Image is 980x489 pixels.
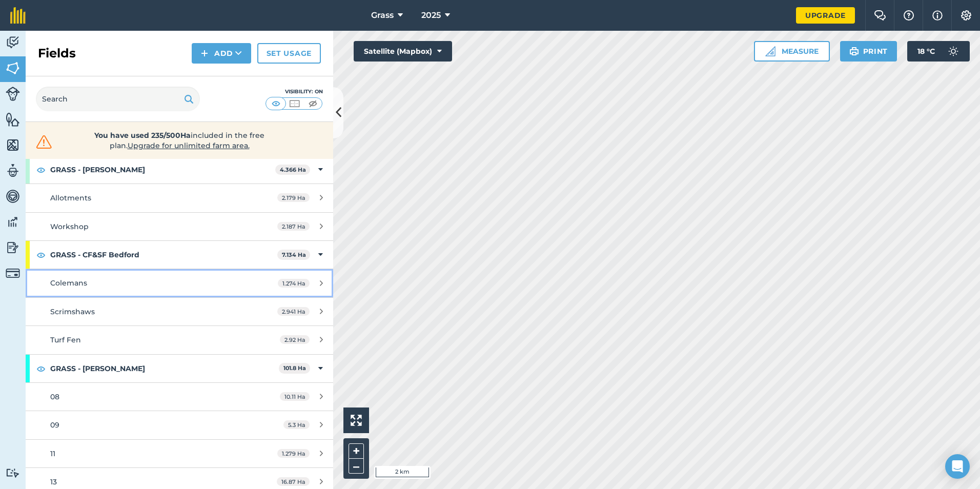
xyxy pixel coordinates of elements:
img: svg+xml;base64,PD94bWwgdmVyc2lvbj0iMS4wIiBlbmNvZGluZz0idXRmLTgiPz4KPCEtLSBHZW5lcmF0b3I6IEFkb2JlIE... [943,41,964,62]
img: A cog icon [960,10,972,21]
span: 09 [50,420,59,430]
img: svg+xml;base64,PD94bWwgdmVyc2lvbj0iMS4wIiBlbmNvZGluZz0idXRmLTgiPz4KPCEtLSBHZW5lcmF0b3I6IEFkb2JlIE... [6,163,20,178]
a: Workshop2.187 Ha [26,213,333,240]
button: + [349,443,364,459]
span: Allotments [50,193,91,202]
img: svg+xml;base64,PD94bWwgdmVyc2lvbj0iMS4wIiBlbmNvZGluZz0idXRmLTgiPz4KPCEtLSBHZW5lcmF0b3I6IEFkb2JlIE... [6,87,20,101]
img: svg+xml;base64,PD94bWwgdmVyc2lvbj0iMS4wIiBlbmNvZGluZz0idXRmLTgiPz4KPCEtLSBHZW5lcmF0b3I6IEFkb2JlIE... [6,468,20,478]
strong: 101.8 Ha [283,364,306,372]
h2: Fields [38,45,76,62]
img: svg+xml;base64,PHN2ZyB4bWxucz0iaHR0cDovL3d3dy53My5vcmcvMjAwMC9zdmciIHdpZHRoPSI1NiIgaGVpZ2h0PSI2MC... [6,112,20,127]
span: 16.87 Ha [277,477,310,486]
a: You have used 235/500Haincluded in the free plan.Upgrade for unlimited farm area. [34,130,325,151]
img: A question mark icon [903,10,915,21]
a: 095.3 Ha [26,411,333,439]
a: Turf Fen2.92 Ha [26,326,333,354]
span: 08 [50,392,59,401]
img: Ruler icon [765,46,775,56]
a: Set usage [257,43,321,64]
button: Measure [754,41,830,62]
img: svg+xml;base64,PHN2ZyB4bWxucz0iaHR0cDovL3d3dy53My5vcmcvMjAwMC9zdmciIHdpZHRoPSI1NiIgaGVpZ2h0PSI2MC... [6,137,20,153]
button: – [349,459,364,474]
img: svg+xml;base64,PHN2ZyB4bWxucz0iaHR0cDovL3d3dy53My5vcmcvMjAwMC9zdmciIHdpZHRoPSIxNCIgaGVpZ2h0PSIyNC... [201,47,208,59]
span: Turf Fen [50,335,81,344]
div: GRASS - [PERSON_NAME]101.8 Ha [26,355,333,382]
img: svg+xml;base64,PD94bWwgdmVyc2lvbj0iMS4wIiBlbmNvZGluZz0idXRmLTgiPz4KPCEtLSBHZW5lcmF0b3I6IEFkb2JlIE... [6,189,20,204]
input: Search [36,87,200,111]
button: Satellite (Mapbox) [354,41,452,62]
div: Visibility: On [266,88,323,96]
img: Four arrows, one pointing top left, one top right, one bottom right and the last bottom left [351,415,362,426]
div: Open Intercom Messenger [945,454,970,479]
a: Upgrade [796,7,855,24]
img: Two speech bubbles overlapping with the left bubble in the forefront [874,10,886,21]
img: svg+xml;base64,PD94bWwgdmVyc2lvbj0iMS4wIiBlbmNvZGluZz0idXRmLTgiPz4KPCEtLSBHZW5lcmF0b3I6IEFkb2JlIE... [6,214,20,230]
strong: GRASS - CF&SF Bedford [50,241,277,269]
img: svg+xml;base64,PHN2ZyB4bWxucz0iaHR0cDovL3d3dy53My5vcmcvMjAwMC9zdmciIHdpZHRoPSIxOSIgaGVpZ2h0PSIyNC... [184,93,194,105]
img: svg+xml;base64,PD94bWwgdmVyc2lvbj0iMS4wIiBlbmNvZGluZz0idXRmLTgiPz4KPCEtLSBHZW5lcmF0b3I6IEFkb2JlIE... [6,266,20,280]
span: Grass [371,9,394,22]
span: Colemans [50,278,87,288]
span: 2.179 Ha [277,193,310,202]
img: svg+xml;base64,PHN2ZyB4bWxucz0iaHR0cDovL3d3dy53My5vcmcvMjAwMC9zdmciIHdpZHRoPSI1MCIgaGVpZ2h0PSI0MC... [288,98,301,109]
strong: 7.134 Ha [282,251,306,258]
a: 0810.11 Ha [26,383,333,411]
button: Print [840,41,897,62]
img: svg+xml;base64,PHN2ZyB4bWxucz0iaHR0cDovL3d3dy53My5vcmcvMjAwMC9zdmciIHdpZHRoPSI1MCIgaGVpZ2h0PSI0MC... [270,98,282,109]
img: svg+xml;base64,PHN2ZyB4bWxucz0iaHR0cDovL3d3dy53My5vcmcvMjAwMC9zdmciIHdpZHRoPSIxOSIgaGVpZ2h0PSIyNC... [849,45,859,57]
span: 13 [50,477,57,486]
img: svg+xml;base64,PHN2ZyB4bWxucz0iaHR0cDovL3d3dy53My5vcmcvMjAwMC9zdmciIHdpZHRoPSIxNyIgaGVpZ2h0PSIxNy... [932,9,943,22]
span: 10.11 Ha [280,392,310,401]
span: Upgrade for unlimited farm area. [128,141,250,150]
img: svg+xml;base64,PD94bWwgdmVyc2lvbj0iMS4wIiBlbmNvZGluZz0idXRmLTgiPz4KPCEtLSBHZW5lcmF0b3I6IEFkb2JlIE... [6,35,20,50]
strong: GRASS - [PERSON_NAME] [50,355,279,382]
img: svg+xml;base64,PHN2ZyB4bWxucz0iaHR0cDovL3d3dy53My5vcmcvMjAwMC9zdmciIHdpZHRoPSI1NiIgaGVpZ2h0PSI2MC... [6,60,20,76]
span: 1.274 Ha [278,279,310,288]
strong: 4.366 Ha [280,166,306,173]
img: svg+xml;base64,PHN2ZyB4bWxucz0iaHR0cDovL3d3dy53My5vcmcvMjAwMC9zdmciIHdpZHRoPSIxOCIgaGVpZ2h0PSIyNC... [36,362,46,375]
span: 2.187 Ha [277,222,310,231]
span: included in the free plan . [70,130,289,151]
img: svg+xml;base64,PHN2ZyB4bWxucz0iaHR0cDovL3d3dy53My5vcmcvMjAwMC9zdmciIHdpZHRoPSIxOCIgaGVpZ2h0PSIyNC... [36,164,46,176]
span: 2.941 Ha [277,307,310,316]
button: Add [192,43,251,64]
span: 1.279 Ha [277,449,310,458]
strong: GRASS - [PERSON_NAME] [50,156,275,184]
span: Scrimshaws [50,307,95,316]
a: Allotments2.179 Ha [26,184,333,212]
strong: You have used 235/500Ha [94,131,191,140]
span: 18 ° C [917,41,935,62]
img: svg+xml;base64,PHN2ZyB4bWxucz0iaHR0cDovL3d3dy53My5vcmcvMjAwMC9zdmciIHdpZHRoPSI1MCIgaGVpZ2h0PSI0MC... [307,98,319,109]
span: 5.3 Ha [283,420,310,429]
button: 18 °C [907,41,970,62]
img: svg+xml;base64,PD94bWwgdmVyc2lvbj0iMS4wIiBlbmNvZGluZz0idXRmLTgiPz4KPCEtLSBHZW5lcmF0b3I6IEFkb2JlIE... [6,240,20,255]
img: svg+xml;base64,PHN2ZyB4bWxucz0iaHR0cDovL3d3dy53My5vcmcvMjAwMC9zdmciIHdpZHRoPSIzMiIgaGVpZ2h0PSIzMC... [34,134,54,150]
img: svg+xml;base64,PHN2ZyB4bWxucz0iaHR0cDovL3d3dy53My5vcmcvMjAwMC9zdmciIHdpZHRoPSIxOCIgaGVpZ2h0PSIyNC... [36,249,46,261]
div: GRASS - CF&SF Bedford7.134 Ha [26,241,333,269]
a: Colemans1.274 Ha [26,269,333,297]
a: Scrimshaws2.941 Ha [26,298,333,325]
img: fieldmargin Logo [10,7,26,24]
div: GRASS - [PERSON_NAME]4.366 Ha [26,156,333,184]
span: 2025 [421,9,441,22]
span: 11 [50,449,55,458]
span: 2.92 Ha [280,335,310,344]
a: 111.279 Ha [26,440,333,467]
span: Workshop [50,222,89,231]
